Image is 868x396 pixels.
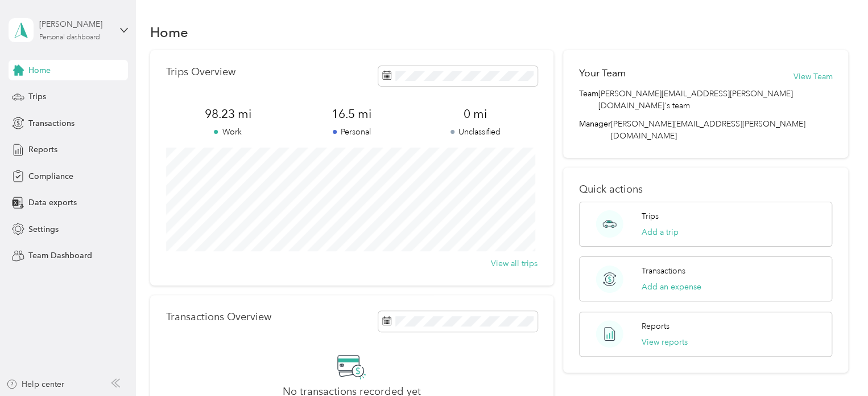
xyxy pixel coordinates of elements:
[579,183,832,195] p: Quick actions
[28,197,77,209] span: Data exports
[166,66,235,78] p: Trips Overview
[166,311,271,323] p: Transactions Overview
[290,126,414,138] p: Personal
[642,320,669,332] p: Reports
[579,88,598,112] span: Team
[290,106,414,122] span: 16.5 mi
[150,26,188,38] h1: Home
[598,88,832,112] span: [PERSON_NAME][EMAIL_ADDRESS][PERSON_NAME][DOMAIN_NAME]'s team
[793,71,832,83] button: View Team
[642,210,659,222] p: Trips
[579,66,626,80] h2: Your Team
[28,223,59,235] span: Settings
[28,144,57,156] span: Reports
[611,119,805,141] span: [PERSON_NAME][EMAIL_ADDRESS][PERSON_NAME][DOMAIN_NAME]
[39,34,100,41] div: Personal dashboard
[642,336,688,348] button: View reports
[491,258,538,270] button: View all trips
[579,118,611,142] span: Manager
[28,64,51,76] span: Home
[804,332,868,396] iframe: Everlance-gr Chat Button Frame
[642,265,685,277] p: Transactions
[166,106,290,122] span: 98.23 mi
[28,250,92,262] span: Team Dashboard
[28,170,73,182] span: Compliance
[39,18,110,30] div: [PERSON_NAME]
[28,91,46,103] span: Trips
[414,106,538,122] span: 0 mi
[6,378,64,390] button: Help center
[642,281,701,293] button: Add an expense
[166,126,290,138] p: Work
[28,117,75,129] span: Transactions
[642,226,679,238] button: Add a trip
[414,126,538,138] p: Unclassified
